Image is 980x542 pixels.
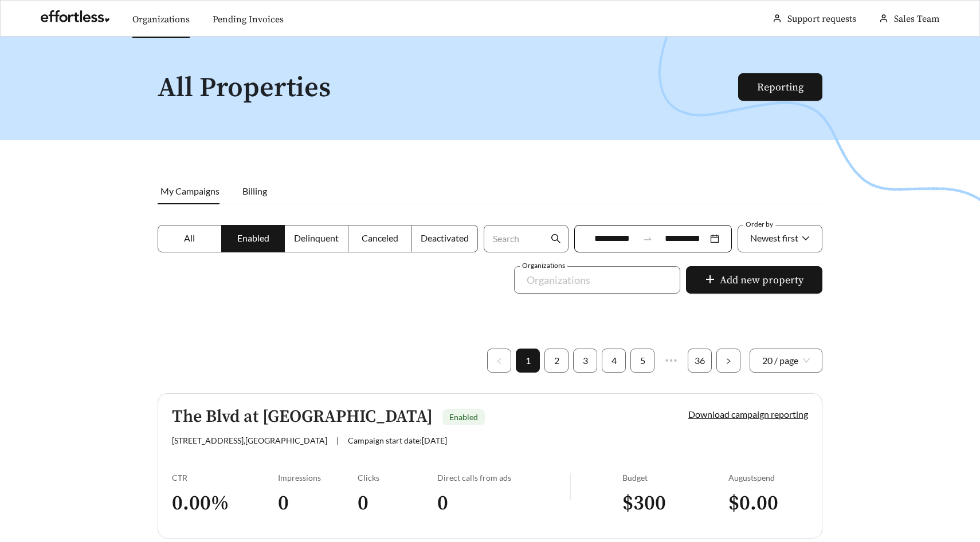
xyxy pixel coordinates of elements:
div: Impressions [278,473,358,482]
li: 36 [688,349,712,373]
h5: The Blvd at [GEOGRAPHIC_DATA] [172,408,433,426]
a: Download campaign reporting [688,409,808,420]
li: 5 [630,349,654,373]
h3: 0 [358,490,437,516]
span: Delinquent [294,232,339,243]
h3: 0.00 % [172,490,278,516]
span: swap-right [642,234,653,244]
button: plusAdd new property [686,266,822,294]
span: Enabled [449,412,478,422]
a: 2 [545,349,568,372]
span: to [642,234,653,244]
span: Sales Team [894,13,939,25]
span: ••• [659,349,683,373]
h3: 0 [278,490,358,516]
li: Previous Page [487,349,511,373]
div: CTR [172,473,278,482]
span: Deactivated [421,232,469,243]
h3: $ 300 [622,490,728,516]
span: 20 / page [762,349,810,372]
a: 5 [631,349,654,372]
img: line [570,473,571,500]
h1: All Properties [158,73,739,104]
li: 4 [602,349,626,373]
li: 1 [516,349,540,373]
span: Enabled [237,232,269,243]
li: 2 [544,349,569,373]
span: left [496,358,503,365]
h3: 0 [437,490,570,516]
a: The Blvd at [GEOGRAPHIC_DATA]Enabled[STREET_ADDRESS],[GEOGRAPHIC_DATA]|Campaign start date:[DATE]... [158,393,822,539]
li: Next 5 Pages [659,349,683,373]
span: My Campaigns [160,185,219,196]
span: search [551,234,561,244]
a: 36 [688,349,711,372]
li: Next Page [716,349,740,373]
span: Newest first [750,232,798,243]
a: 1 [516,349,539,372]
span: right [725,358,732,365]
div: August spend [728,473,808,482]
span: All [184,232,195,243]
span: plus [705,274,715,287]
button: Reporting [738,73,822,101]
button: left [487,349,511,373]
span: Billing [242,185,267,196]
span: | [336,436,339,445]
a: Reporting [757,81,803,94]
button: right [716,349,740,373]
li: 3 [573,349,597,373]
a: 4 [602,349,625,372]
a: Pending Invoices [213,14,284,25]
h3: $ 0.00 [728,490,808,516]
a: 3 [574,349,597,372]
span: [STREET_ADDRESS] , [GEOGRAPHIC_DATA] [172,436,327,445]
a: Organizations [132,14,190,25]
span: Canceled [362,232,398,243]
div: Clicks [358,473,437,482]
a: Support requests [787,13,856,25]
div: Direct calls from ads [437,473,570,482]
div: Budget [622,473,728,482]
span: Add new property [720,272,803,288]
div: Page Size [750,349,822,373]
span: Campaign start date: [DATE] [348,436,447,445]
